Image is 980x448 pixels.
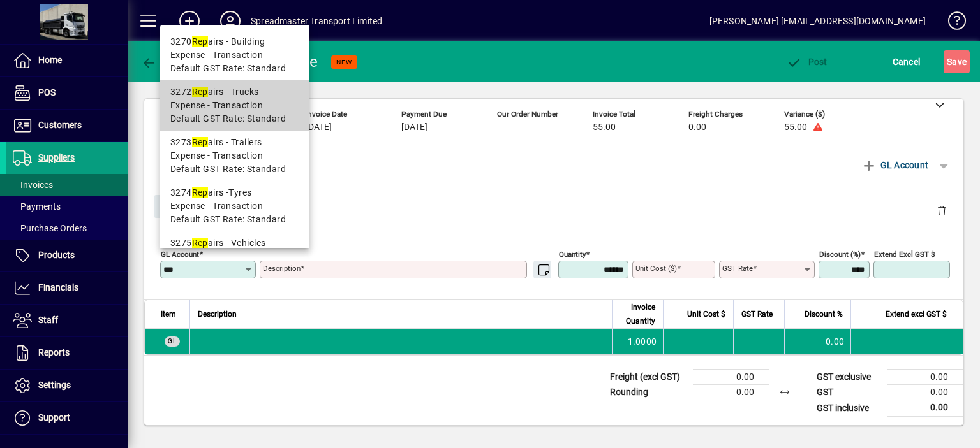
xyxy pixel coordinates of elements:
span: Support [38,412,70,423]
div: 3274 airs -Tyres [170,186,299,199]
td: 1.0000 [612,329,663,354]
span: [DATE] [401,122,427,133]
button: Cancel [889,50,924,73]
mat-label: Unit Cost ($) [635,264,677,273]
div: [PERSON_NAME] [EMAIL_ADDRESS][DOMAIN_NAME] [709,11,926,31]
span: S [947,57,952,67]
button: Save [944,50,970,73]
span: Default GST Rate: Standard [170,112,286,126]
span: Discount % [805,307,843,321]
span: Invoice Quantity [620,300,655,328]
span: Purchase Orders [13,223,87,233]
td: GST [810,385,887,400]
em: Rep [192,187,208,198]
td: 0.00 [887,400,963,416]
mat-label: Extend excl GST $ [874,250,935,259]
span: GST Rate [741,307,773,321]
a: Support [6,402,128,434]
span: 0.00 [688,122,706,133]
mat-label: Discount (%) [819,250,861,259]
a: POS [6,77,128,109]
td: 0.00 [693,370,769,385]
span: GL [168,338,177,345]
span: Customers [38,120,82,130]
span: Close [159,196,192,217]
button: Add [169,10,210,33]
div: 3275 airs - Vehicles [170,236,299,250]
a: Financials [6,272,128,304]
a: Staff [6,305,128,336]
a: Reports [6,337,128,369]
mat-option: 3272 Repairs - Trucks [160,80,309,131]
div: Gl Account [144,182,963,229]
span: Cancel [893,52,921,72]
span: Settings [38,380,71,390]
span: Description [198,307,237,321]
span: Products [38,250,75,260]
app-page-header-button: Back [128,50,198,73]
span: Suppliers [38,152,75,163]
a: Knowledge Base [939,3,964,44]
em: Rep [192,36,208,47]
span: Default GST Rate: Standard [170,213,286,226]
span: Reports [38,347,70,358]
mat-option: 3274 Repairs -Tyres [160,181,309,231]
em: Rep [192,137,208,147]
mat-label: GST rate [722,264,753,273]
span: Expense - Transaction [170,199,263,213]
span: Back [141,57,184,67]
td: 0.00 [693,385,769,400]
div: 3270 airs - Building [170,35,299,48]
span: Default GST Rate: Standard [170,62,286,75]
mat-label: Description [263,264,301,273]
app-page-header-button: Delete [926,205,957,216]
span: - [497,122,500,133]
span: Staff [38,315,58,325]
span: Expense - Transaction [170,99,263,112]
td: 0.00 [887,370,963,385]
td: Rounding [604,385,693,400]
a: Settings [6,370,128,401]
span: ave [947,52,967,72]
span: Default GST Rate: Standard [170,163,286,176]
span: 55.00 [593,122,616,133]
span: [DATE] [306,122,332,133]
a: Products [6,240,128,271]
mat-option: 3275 Repairs - Vehicles [160,231,309,282]
span: P [808,57,814,67]
span: Home [38,55,62,65]
span: Extend excl GST $ [886,307,947,321]
span: Unit Cost $ [687,307,725,321]
div: 3273 airs - Trailers [170,136,299,149]
td: 0.00 [887,385,963,400]
span: Payments [13,201,61,212]
a: Purchase Orders [6,217,128,239]
mat-label: Quantity [559,250,586,259]
span: Invoices [13,180,53,190]
button: Back [138,50,187,73]
a: Customers [6,110,128,141]
div: Spreadmaster Transport Limited [251,11,382,31]
app-page-header-button: Close [151,200,200,212]
span: Expense - Transaction [170,149,263,163]
button: Profile [210,10,251,33]
mat-label: GL Account [161,250,199,259]
span: Item [161,307,176,321]
em: Rep [192,87,208,97]
span: Expense - Transaction [170,48,263,62]
mat-option: 3273 Repairs - Trailers [160,131,309,181]
em: Rep [192,238,208,248]
button: Post [783,50,831,73]
div: 3272 airs - Trucks [170,85,299,99]
span: NEW [336,58,352,66]
a: Invoices [6,174,128,196]
span: POS [38,87,56,98]
a: Home [6,45,128,76]
a: Payments [6,196,128,217]
mat-option: 3270 Repairs - Building [160,30,309,80]
span: Financials [38,282,78,293]
td: GST exclusive [810,370,887,385]
td: 0.00 [784,329,850,354]
button: Close [154,195,197,218]
span: ost [786,57,828,67]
